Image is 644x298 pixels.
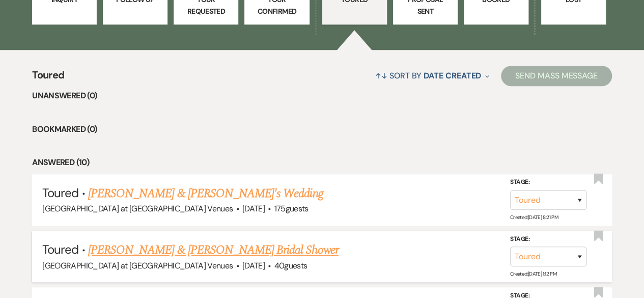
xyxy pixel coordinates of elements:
[42,260,233,271] span: [GEOGRAPHIC_DATA] at [GEOGRAPHIC_DATA] Venues
[274,203,308,214] span: 175 guests
[88,184,323,203] a: [PERSON_NAME] & [PERSON_NAME]'s Wedding
[424,70,481,81] span: Date Created
[242,260,265,271] span: [DATE]
[32,156,612,169] li: Answered (10)
[501,66,612,86] button: Send Mass Message
[88,241,339,259] a: [PERSON_NAME] & [PERSON_NAME] Bridal Shower
[510,177,586,188] label: Stage:
[371,62,493,89] button: Sort By Date Created
[42,241,78,257] span: Toured
[242,203,265,214] span: [DATE]
[375,70,387,81] span: ↑↓
[42,185,78,201] span: Toured
[32,123,612,136] li: Bookmarked (0)
[274,260,307,271] span: 40 guests
[32,89,612,102] li: Unanswered (0)
[510,234,586,245] label: Stage:
[32,67,64,89] span: Toured
[42,203,233,214] span: [GEOGRAPHIC_DATA] at [GEOGRAPHIC_DATA] Venues
[510,270,556,277] span: Created: [DATE] 1:12 PM
[510,214,558,221] span: Created: [DATE] 8:21 PM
